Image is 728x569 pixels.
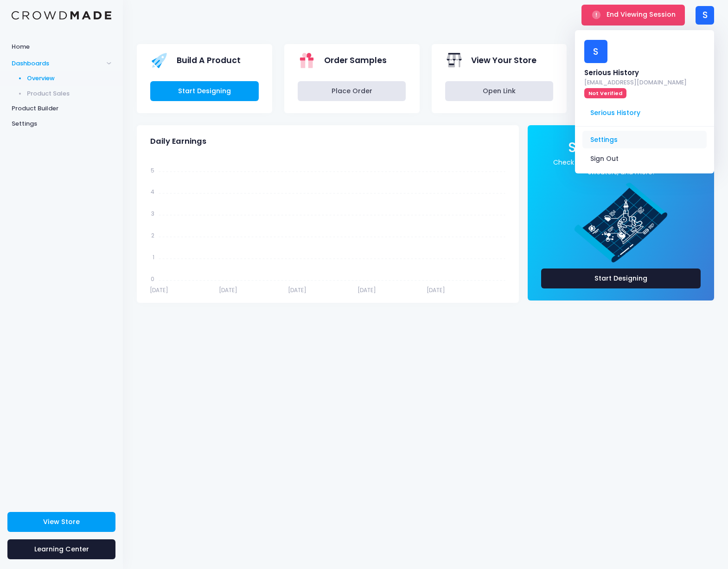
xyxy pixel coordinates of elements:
[582,104,707,121] span: Serious History
[584,78,687,99] a: [EMAIL_ADDRESS][DOMAIN_NAME] Not Verified
[607,10,676,19] span: End Viewing Session
[584,40,607,63] div: S
[288,286,307,294] tspan: [DATE]
[358,286,376,294] tspan: [DATE]
[27,89,112,98] span: Product Sales
[582,131,707,148] a: Settings
[471,54,536,66] span: View Your Store
[151,275,154,283] tspan: 0
[177,54,241,66] span: Build A Product
[150,286,168,294] tspan: [DATE]
[151,166,154,174] tspan: 5
[568,138,674,157] span: Start Designing
[219,286,237,294] tspan: [DATE]
[12,11,111,20] img: Logo
[298,81,406,101] a: Place Order
[427,286,445,294] tspan: [DATE]
[568,146,674,154] a: Start Designing
[12,59,103,68] span: Dashboards
[151,231,154,239] tspan: 2
[7,512,115,532] a: View Store
[153,253,154,261] tspan: 1
[151,188,154,196] tspan: 4
[541,158,701,177] a: Check out our selection of shirts, hoodies, sweaters, and more!
[584,68,687,78] div: Serious History
[445,81,553,101] a: Open Link
[12,119,111,128] span: Settings
[582,150,707,168] a: Sign Out
[12,42,111,51] span: Home
[696,6,714,25] div: S
[541,269,701,288] a: Start Designing
[34,544,89,554] span: Learning Center
[150,137,206,146] span: Daily Earnings
[151,210,154,217] tspan: 3
[150,81,258,101] a: Start Designing
[12,104,111,113] span: Product Builder
[584,88,627,98] span: Not Verified
[324,54,387,66] span: Order Samples
[581,5,685,25] button: End Viewing Session
[7,539,115,559] a: Learning Center
[27,74,112,83] span: Overview
[43,517,80,526] span: View Store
